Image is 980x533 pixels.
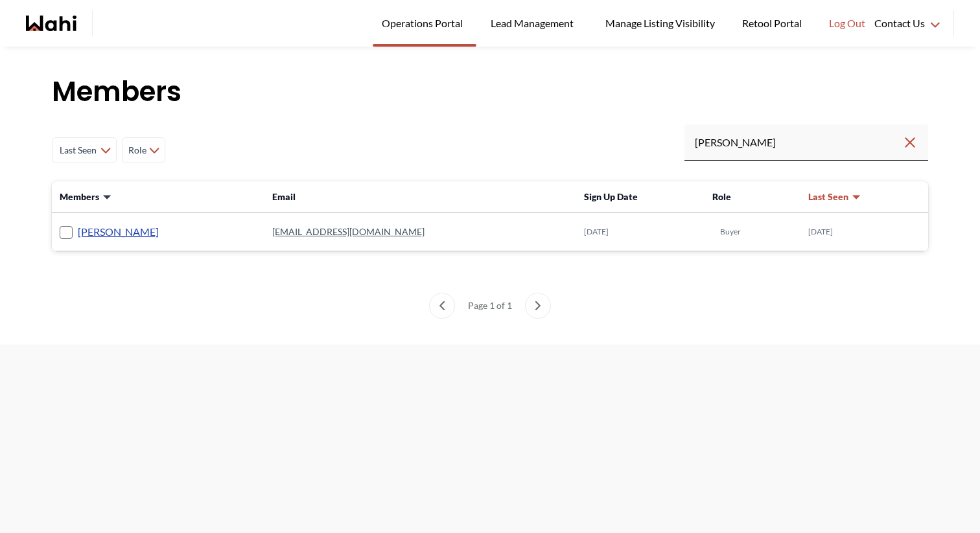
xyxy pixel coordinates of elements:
[800,213,928,251] td: [DATE]
[60,190,112,203] button: Members
[463,293,517,319] div: Page 1 of 1
[720,227,741,237] span: Buyer
[272,226,425,237] a: [EMAIL_ADDRESS][DOMAIN_NAME]
[60,190,99,203] span: Members
[429,293,455,319] button: previous page
[58,139,98,162] span: Last Seen
[742,15,806,32] span: Retool Portal
[272,191,296,202] span: Email
[26,16,76,31] a: Wahi homepage
[601,15,719,32] span: Manage Listing Visibility
[712,191,731,202] span: Role
[382,15,467,32] span: Operations Portal
[52,293,928,319] nav: Members List pagination
[128,139,146,162] span: Role
[52,73,928,111] h1: Members
[584,191,638,202] span: Sign Up Date
[808,190,848,203] span: Last Seen
[78,223,159,240] a: [PERSON_NAME]
[808,190,861,203] button: Last Seen
[576,213,705,251] td: [DATE]
[491,15,578,32] span: Lead Management
[902,131,918,154] button: Clear search
[695,131,902,154] input: Search input
[525,293,551,319] button: next page
[829,15,865,32] span: Log Out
